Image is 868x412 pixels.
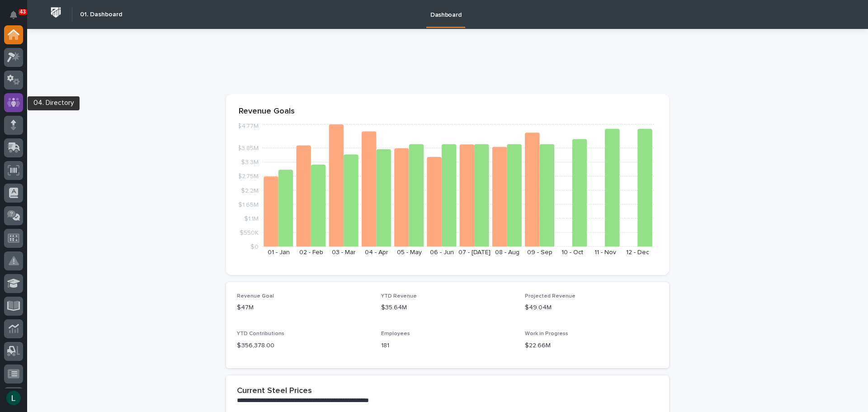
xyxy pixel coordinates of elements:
text: 01 - Jan [268,249,290,256]
tspan: $550K [240,229,259,236]
p: $35.64M [381,303,514,313]
tspan: $1.1M [244,215,259,222]
span: YTD Contributions [237,331,284,336]
text: 07 - [DATE] [458,249,491,256]
tspan: $3.85M [237,145,259,152]
tspan: $2.75M [238,173,259,180]
text: 06 - Jun [430,249,454,256]
button: users-avatar [4,388,23,407]
span: Revenue Goal [237,294,274,299]
h2: 01. Dashboard [80,11,122,19]
text: 08 - Aug [495,249,519,256]
text: 11 - Nov [594,249,616,256]
p: $47M [237,303,370,313]
tspan: $4.77M [237,123,259,129]
tspan: $2.2M [241,187,259,194]
p: $ 356,378.00 [237,341,370,350]
text: 02 - Feb [299,249,323,256]
tspan: $3.3M [241,159,259,166]
text: 12 - Dec [626,249,649,256]
p: Revenue Goals [239,107,656,117]
img: Workspace Logo [47,4,64,21]
tspan: $0 [250,244,259,250]
p: $49.04M [525,303,658,313]
span: Employees [381,331,410,336]
text: 10 - Oct [561,249,583,256]
div: Notifications43 [11,11,23,25]
p: $22.66M [525,341,658,350]
text: 09 - Sep [527,249,552,256]
button: Notifications [4,5,23,24]
p: 181 [381,341,514,350]
text: 05 - May [397,249,422,256]
span: YTD Revenue [381,294,417,299]
h2: Current Steel Prices [237,386,312,396]
span: Work in Progress [525,331,568,336]
p: 43 [20,9,26,15]
text: 04 - Apr [365,249,388,256]
text: 03 - Mar [332,249,356,256]
tspan: $1.65M [238,201,259,208]
span: Projected Revenue [525,294,576,299]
